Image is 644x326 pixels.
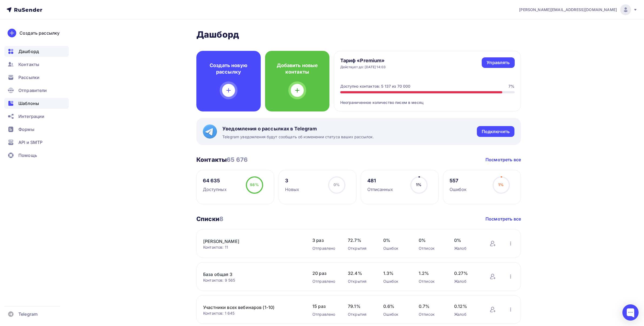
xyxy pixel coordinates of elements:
[450,177,467,184] div: 557
[18,74,39,81] span: Рассылки
[4,98,69,109] a: Шаблоны
[4,72,69,83] a: Рассылки
[285,186,299,193] div: Новых
[4,124,69,135] a: Формы
[340,93,515,105] div: Неограниченное количество писем в месяц
[454,270,479,276] span: 0.27%
[312,303,337,309] span: 15 раз
[196,29,521,40] h2: Дашборд
[383,237,408,243] span: 0%
[18,48,39,55] span: Дашборд
[219,215,223,222] span: 8
[454,312,479,317] div: Жалоб
[454,279,479,284] div: Жалоб
[312,246,337,251] div: Отправлено
[203,238,295,245] a: [PERSON_NAME]
[312,270,337,276] span: 20 раз
[18,311,38,317] span: Telegram
[4,85,69,96] a: Отправители
[419,303,443,309] span: 0.7%
[222,134,374,140] span: Telegram уведомления будут сообщать об изменении статуса ваших рассылок.
[348,303,372,309] span: 79.1%
[18,100,39,107] span: Шаблоны
[222,126,374,132] span: Уведомления о рассылках в Telegram
[508,84,514,89] div: 7%
[18,87,47,94] span: Отправители
[486,156,521,163] a: Посмотреть все
[203,177,227,184] div: 64 635
[348,237,372,243] span: 72.7%
[340,84,411,89] div: Доступно контактов: 5 137 из 70 000
[454,246,479,251] div: Жалоб
[486,216,521,222] a: Посмотреть все
[250,182,259,187] span: 98%
[18,113,44,120] span: Интеграции
[18,61,39,68] span: Контакты
[285,177,299,184] div: 3
[450,186,467,193] div: Ошибок
[227,156,248,163] span: 65 676
[519,7,617,12] span: [PERSON_NAME][EMAIL_ADDRESS][DOMAIN_NAME]
[203,278,302,283] div: Контактов: 9 565
[383,312,408,317] div: Ошибок
[203,271,295,278] a: База общая 3
[383,246,408,251] div: Ошибок
[419,246,443,251] div: Отписок
[348,312,372,317] div: Открытия
[274,62,321,75] h4: Добавить новые контакты
[348,279,372,284] div: Открытия
[333,182,340,187] span: 0%
[383,279,408,284] div: Ошибок
[419,279,443,284] div: Отписок
[419,270,443,276] span: 1.2%
[367,186,393,193] div: Отписанных
[498,182,504,187] span: 1%
[454,303,479,309] span: 0.12%
[487,60,510,66] div: Управлять
[348,270,372,276] span: 32.4%
[340,65,386,69] div: Действует до: [DATE] 14:03
[348,246,372,251] div: Открытия
[340,57,386,64] h4: Тариф «Premium»
[203,304,295,311] a: Участники всех вебинаров (1-10)
[205,62,252,75] h4: Создать новую рассылку
[4,46,69,57] a: Дашборд
[4,59,69,70] a: Контакты
[196,156,248,163] h3: Контакты
[312,312,337,317] div: Отправлено
[367,177,393,184] div: 481
[419,312,443,317] div: Отписок
[454,237,479,243] span: 0%
[482,129,510,135] div: Подключить
[18,139,42,146] span: API и SMTP
[383,303,408,309] span: 0.6%
[312,279,337,284] div: Отправлено
[203,245,302,250] div: Контактов: 11
[383,270,408,276] span: 1.3%
[203,311,302,316] div: Контактов: 1 645
[196,215,223,223] h3: Списки
[416,182,421,187] span: 1%
[19,30,60,36] div: Создать рассылку
[419,237,443,243] span: 0%
[312,237,337,243] span: 3 раз
[18,152,37,159] span: Помощь
[18,126,34,133] span: Формы
[519,4,638,15] a: [PERSON_NAME][EMAIL_ADDRESS][DOMAIN_NAME]
[203,186,227,193] div: Доступных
